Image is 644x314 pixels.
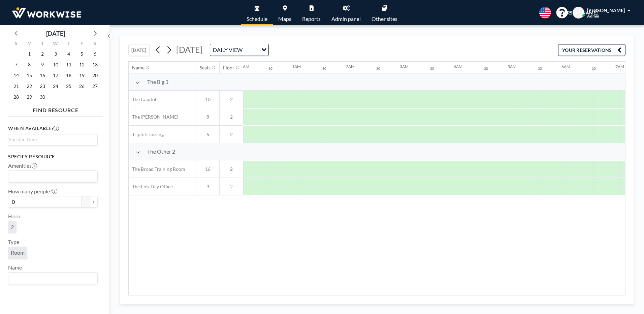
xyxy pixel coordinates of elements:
[292,64,301,69] div: 1AM
[77,60,87,69] span: Friday, September 12, 2025
[561,64,570,69] div: 6AM
[11,224,14,230] span: 2
[508,64,516,69] div: 5AM
[46,29,65,38] div: [DATE]
[38,82,47,91] span: Tuesday, September 23, 2025
[90,60,100,69] span: Saturday, September 13, 2025
[77,71,87,80] span: Friday, September 19, 2025
[8,162,37,169] label: Amenities
[147,78,168,85] span: The Big 3
[90,82,100,91] span: Saturday, September 27, 2025
[36,40,49,49] div: T
[560,10,598,16] span: [PERSON_NAME]
[77,82,87,91] span: Friday, September 26, 2025
[38,60,47,69] span: Tuesday, September 9, 2025
[220,96,243,102] span: 2
[8,273,97,284] div: Search for option
[8,264,22,271] label: Name
[268,66,272,71] div: 30
[8,134,97,145] div: Search for option
[11,82,21,91] span: Sunday, September 21, 2025
[9,136,94,143] input: Search for option
[38,92,47,102] span: Tuesday, September 30, 2025
[129,96,156,102] span: The Capitol
[247,16,267,22] span: Schedule
[220,184,243,190] span: 2
[75,40,88,49] div: F
[220,166,243,172] span: 2
[11,92,21,102] span: Sunday, September 28, 2025
[9,274,94,283] input: Search for option
[11,60,21,69] span: Sunday, September 7, 2025
[90,71,100,80] span: Saturday, September 20, 2025
[128,44,150,56] button: [DATE]
[129,184,173,190] span: The Flex Day Office
[88,40,101,49] div: S
[592,66,596,71] div: 30
[615,64,624,69] div: 7AM
[8,104,103,114] h4: FIND RESOURCE
[62,40,75,49] div: T
[8,239,19,245] label: Type
[346,64,355,69] div: 2AM
[196,114,219,120] span: 8
[10,40,23,49] div: S
[278,16,291,22] span: Maps
[64,49,73,59] span: Thursday, September 4, 2025
[49,40,62,49] div: W
[132,65,144,71] div: Name
[196,96,219,102] span: 10
[210,44,268,56] div: Search for option
[90,196,98,208] button: +
[25,60,34,69] span: Monday, September 8, 2025
[587,13,599,19] span: Admin
[129,131,164,137] span: Triple Crossing
[11,71,21,80] span: Sunday, September 14, 2025
[558,44,625,56] button: YOUR RESERVATIONS
[64,60,73,69] span: Thursday, September 11, 2025
[129,114,178,120] span: The [PERSON_NAME]
[25,92,34,102] span: Monday, September 29, 2025
[176,44,203,55] span: [DATE]
[82,196,90,208] button: -
[372,16,397,22] span: Other sites
[9,172,94,181] input: Search for option
[8,171,97,182] div: Search for option
[51,60,60,69] span: Wednesday, September 10, 2025
[51,71,60,80] span: Wednesday, September 17, 2025
[25,49,34,59] span: Monday, September 1, 2025
[331,16,361,22] span: Admin panel
[11,249,25,256] span: Room
[23,40,36,49] div: M
[8,188,57,195] label: How many people?
[129,166,185,172] span: The Broad Training Room
[322,66,326,71] div: 30
[484,66,488,71] div: 30
[25,82,34,91] span: Monday, September 22, 2025
[400,64,409,69] div: 3AM
[220,131,243,137] span: 2
[196,166,219,172] span: 16
[38,49,47,59] span: Tuesday, September 2, 2025
[302,16,321,22] span: Reports
[220,114,243,120] span: 2
[196,131,219,137] span: 6
[38,71,47,80] span: Tuesday, September 16, 2025
[8,213,21,220] label: Floor
[8,154,98,160] h3: Specify resource
[90,49,100,59] span: Saturday, September 6, 2025
[64,82,73,91] span: Thursday, September 25, 2025
[51,49,60,59] span: Wednesday, September 3, 2025
[196,184,219,190] span: 3
[64,71,73,80] span: Thursday, September 18, 2025
[77,49,87,59] span: Friday, September 5, 2025
[51,82,60,91] span: Wednesday, September 24, 2025
[200,65,211,71] div: Seats
[223,65,234,71] div: Floor
[454,64,462,69] div: 4AM
[376,66,380,71] div: 30
[212,45,244,54] span: DAILY VIEW
[11,6,83,20] img: organization-logo
[25,71,34,80] span: Monday, September 15, 2025
[238,64,249,69] div: 12AM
